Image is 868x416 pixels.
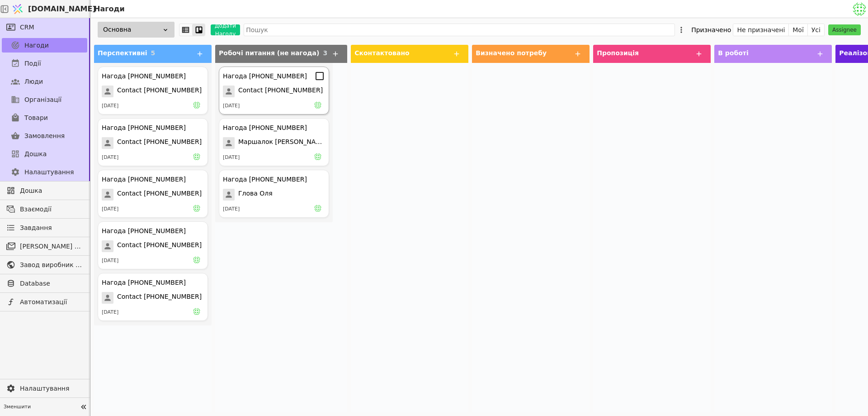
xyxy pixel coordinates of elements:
[223,102,240,110] div: [DATE]
[205,24,240,35] a: Додати Нагоду
[117,86,202,97] span: Contact [PHONE_NUMBER]
[211,24,240,35] button: Додати Нагоду
[691,24,731,36] div: Призначено
[314,153,321,160] img: my
[223,72,307,81] div: Нагода [PHONE_NUMBER]
[733,24,789,36] button: Не призначені
[2,239,87,253] a: [PERSON_NAME] розсилки
[2,381,87,396] a: Налаштування
[24,113,48,123] span: Товари
[90,4,125,14] h2: Нагоди
[219,170,329,218] div: Нагода [PHONE_NUMBER]Глова Оля[DATE]my
[102,309,118,316] div: [DATE]
[2,56,87,71] a: Події
[323,49,327,57] span: 3
[98,273,208,321] div: Нагода [PHONE_NUMBER]Contact [PHONE_NUMBER][DATE]my
[9,0,90,18] a: [DOMAIN_NAME]
[238,86,323,97] span: Contact [PHONE_NUMBER]
[20,297,83,307] span: Автоматизації
[2,110,87,125] a: Товари
[223,206,240,213] div: [DATE]
[2,220,87,235] a: Завдання
[117,292,202,304] span: Contact [PHONE_NUMBER]
[117,137,202,149] span: Contact [PHONE_NUMBER]
[2,92,87,107] a: Організації
[828,24,861,35] button: Assignee
[354,49,409,57] span: Сконтактовано
[24,95,61,105] span: Організації
[789,24,808,36] button: Мої
[98,49,147,57] span: Перспективні
[102,278,186,287] div: Нагода [PHONE_NUMBER]
[238,189,273,201] span: Глова Оля
[24,131,65,141] span: Замовлення
[98,221,208,269] div: Нагода [PHONE_NUMBER]Contact [PHONE_NUMBER][DATE]my
[102,226,186,236] div: Нагода [PHONE_NUMBER]
[4,403,77,411] span: Зменшити
[597,49,639,57] span: Пропозиція
[244,24,675,36] input: Пошук
[2,165,87,179] a: Налаштування
[193,205,200,212] img: my
[314,205,321,212] img: my
[193,153,200,160] img: my
[20,223,52,233] span: Завдання
[24,167,74,177] span: Налаштування
[11,0,24,18] img: Logo
[223,175,307,184] div: Нагода [PHONE_NUMBER]
[151,49,155,57] span: 5
[2,258,87,272] a: Завод виробник металочерепиці - B2B платформа
[314,101,321,109] img: my
[2,147,87,161] a: Дошка
[117,189,202,201] span: Contact [PHONE_NUMBER]
[476,49,547,57] span: Визначено потребу
[193,256,200,263] img: my
[193,308,200,315] img: my
[2,38,87,53] a: Нагоди
[102,102,118,110] div: [DATE]
[98,118,208,166] div: Нагода [PHONE_NUMBER]Contact [PHONE_NUMBER][DATE]my
[2,295,87,309] a: Автоматизації
[24,149,47,159] span: Дошка
[193,101,200,109] img: my
[102,257,118,265] div: [DATE]
[223,123,307,133] div: Нагода [PHONE_NUMBER]
[2,202,87,216] a: Взаємодії
[853,2,866,16] img: 5735acc6f03e7c3b16b24aa50f57ab30
[98,170,208,218] div: Нагода [PHONE_NUMBER]Contact [PHONE_NUMBER][DATE]my
[20,242,83,251] span: [PERSON_NAME] розсилки
[718,49,749,57] span: В роботі
[20,260,83,270] span: Завод виробник металочерепиці - B2B платформа
[28,4,96,14] span: [DOMAIN_NAME]
[102,206,118,213] div: [DATE]
[20,384,83,393] span: Налаштування
[102,175,186,184] div: Нагода [PHONE_NUMBER]
[24,41,49,50] span: Нагоди
[2,276,87,291] a: Database
[2,20,87,34] a: CRM
[20,23,34,32] span: CRM
[2,129,87,143] a: Замовлення
[20,205,83,214] span: Взаємодії
[2,74,87,89] a: Люди
[219,49,319,57] span: Робочі питання (не нагода)
[223,154,240,162] div: [DATE]
[102,154,118,162] div: [DATE]
[98,67,208,115] div: Нагода [PHONE_NUMBER]Contact [PHONE_NUMBER][DATE]my
[808,24,824,36] button: Усі
[20,186,83,196] span: Дошка
[102,123,186,133] div: Нагода [PHONE_NUMBER]
[238,137,325,149] span: Маршалок [PERSON_NAME]
[24,77,43,86] span: Люди
[219,67,329,115] div: Нагода [PHONE_NUMBER]Contact [PHONE_NUMBER][DATE]my
[20,279,83,288] span: Database
[98,22,175,38] div: Основна
[117,240,202,252] span: Contact [PHONE_NUMBER]
[2,183,87,198] a: Дошка
[219,118,329,166] div: Нагода [PHONE_NUMBER]Маршалок [PERSON_NAME][DATE]my
[102,72,186,81] div: Нагода [PHONE_NUMBER]
[24,59,41,68] span: Події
